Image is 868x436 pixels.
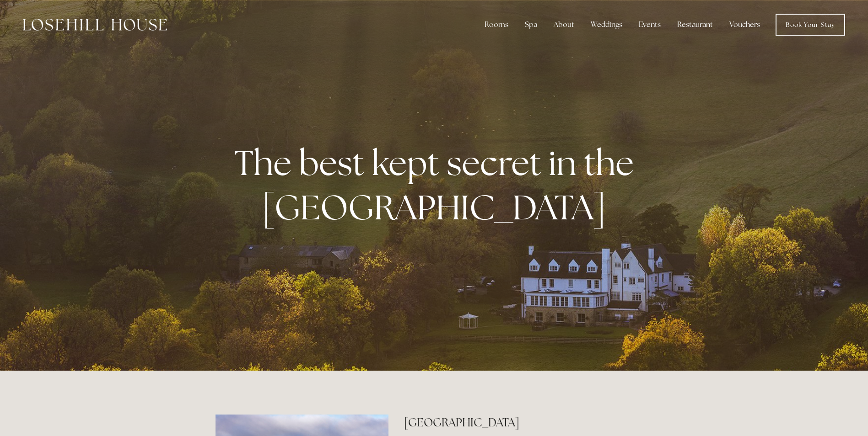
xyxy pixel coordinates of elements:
[776,14,845,36] a: Book Your Stay
[631,16,668,34] div: Events
[546,16,582,34] div: About
[477,16,516,34] div: Rooms
[23,19,167,31] img: Losehill House
[722,16,767,34] a: Vouchers
[518,16,545,34] div: Spa
[670,16,720,34] div: Restaurant
[234,140,641,230] strong: The best kept secret in the [GEOGRAPHIC_DATA]
[404,415,652,431] h2: [GEOGRAPHIC_DATA]
[583,16,630,34] div: Weddings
